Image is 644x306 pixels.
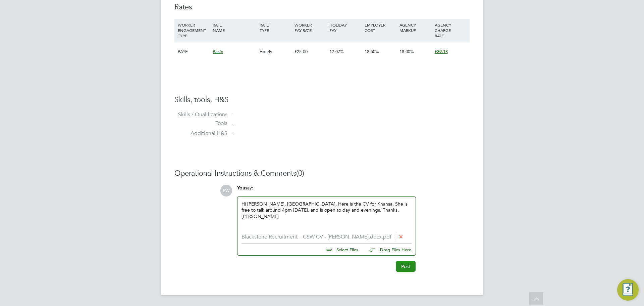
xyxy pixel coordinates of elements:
[398,19,433,36] div: AGENCY MARKUP
[399,49,414,54] span: 18.00%
[174,95,470,105] h3: Skills, tools, H&S
[174,130,227,137] label: Additional H&S
[174,120,227,127] label: Tools
[232,111,470,118] div: -
[293,19,328,36] div: WORKER PAY RATE
[233,130,234,137] span: -
[258,42,293,61] div: Hourly
[241,234,412,240] li: Blackstone Recruitment _ CSW CV - [PERSON_NAME].docx.pdf
[396,261,416,272] button: Post
[237,185,245,191] span: You
[435,49,448,54] span: £39.18
[174,169,470,178] h3: Operational Instructions & Comments
[174,111,227,118] label: Skills / Qualifications
[329,49,344,54] span: 12.07%
[365,49,379,54] span: 18.50%
[176,42,211,61] div: PAYE
[176,19,211,42] div: WORKER ENGAGEMENT TYPE
[617,279,639,301] button: Engage Resource Center
[363,19,398,36] div: EMPLOYER COST
[174,2,470,12] h3: Rates
[241,201,412,230] div: Hi [PERSON_NAME], [GEOGRAPHIC_DATA], Here is the CV for Khansa. She is free to talk around 4pm [D...
[211,19,258,36] div: RATE NAME
[220,185,232,196] span: EW
[296,169,304,178] span: (0)
[328,19,363,36] div: HOLIDAY PAY
[233,120,234,127] span: -
[293,42,328,61] div: £25.00
[213,49,223,54] span: Basic
[258,19,293,36] div: RATE TYPE
[364,243,412,257] button: Drag Files Here
[237,185,416,196] div: say:
[433,19,468,42] div: AGENCY CHARGE RATE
